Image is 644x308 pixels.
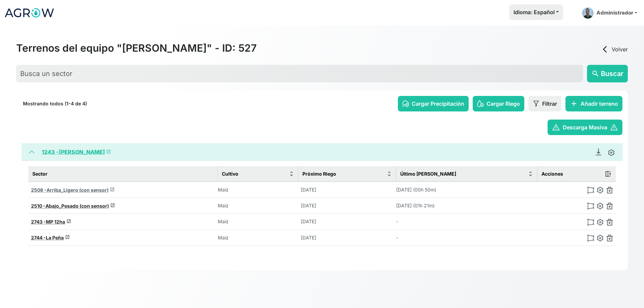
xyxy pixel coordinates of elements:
p: [DATE] [301,218,338,225]
input: Busca un sector [16,65,583,82]
span: Abajo_Pesado (con sensor) [46,203,109,209]
span: launch [106,149,111,154]
span: search [591,70,599,78]
img: delete [606,203,613,209]
span: La Peña [46,235,64,240]
span: Sector [32,170,48,177]
img: modify-polygon [587,219,594,226]
td: Maíz [218,230,298,246]
a: 2744 -La Peñalaunch [31,235,70,240]
img: modify-polygon [587,203,594,209]
img: admin-picture [582,7,594,19]
img: modify-polygon [587,235,594,241]
a: Descargar Recomendación de Riego en PDF [592,149,605,155]
a: arrow_back_iosVolver [601,45,628,53]
span: Acciones [541,170,563,177]
img: Logo [4,4,55,21]
span: Buscar [601,69,623,79]
button: searchBuscar [587,65,628,82]
button: addAñadir terreno [565,96,622,111]
span: Arriba_Ligero (con sensor) [47,187,109,193]
img: edit [597,187,604,194]
span: launch [66,219,71,224]
a: 1243 -[PERSON_NAME]launch [42,149,111,155]
button: Cargar Precipitación [398,96,469,111]
img: edit [608,149,615,156]
td: - [396,214,537,230]
a: 2743 -MP 12halaunch [31,219,71,225]
span: warning [552,123,560,131]
img: filter [533,100,539,107]
img: edit [597,219,604,226]
button: Idioma: Español [509,4,563,20]
button: Filtrar [528,96,561,111]
td: Maíz [218,182,298,198]
span: Cargar Precipitación [412,100,464,108]
span: add [570,100,578,108]
img: delete [606,235,613,241]
span: warning [610,123,618,131]
h2: Terrenos del equipo "[PERSON_NAME]" - ID: 527 [16,42,257,54]
td: [DATE] (00h 50m) [396,182,537,198]
span: arrow_back_ios [601,45,609,53]
span: Próximo Riego [302,170,336,177]
img: edit [597,235,604,241]
a: 2510 -Abajo_Pesado (con sensor)launch [31,203,115,209]
span: Último [PERSON_NAME] [400,170,456,177]
img: modify-polygon [587,187,594,194]
td: - [396,230,537,246]
img: delete [606,219,613,226]
img: edit [597,203,604,209]
td: [DATE] (01h 21m) [396,198,537,214]
span: 2744 - [31,235,46,240]
img: sort [528,171,533,176]
img: rain-config [402,100,409,107]
img: sort [387,171,392,176]
p: [DATE] [301,202,338,209]
img: delete [606,187,613,194]
span: Cultivo [222,170,238,177]
button: 1243 -[PERSON_NAME]launch [22,143,623,161]
span: Cargar Riego [487,100,520,108]
td: Maíz [218,214,298,230]
span: MP 12ha [46,219,65,225]
img: irrigation-config [477,100,484,107]
img: sort [289,171,294,176]
span: 1243 - [42,149,59,155]
p: [DATE] [301,186,338,193]
p: [DATE] [301,234,338,241]
span: 2508 - [31,187,47,193]
span: 2510 - [31,203,46,209]
a: Administrador [579,4,640,22]
span: launch [65,235,70,239]
span: 2743 - [31,219,46,225]
span: launch [110,203,115,208]
img: action [605,171,612,177]
span: launch [110,187,115,192]
a: 2508 -Arriba_Ligero (con sensor)launch [31,187,115,193]
p: Mostrando todos (1-4 de 4) [23,100,87,107]
button: Cargar Riego [473,96,524,111]
td: Maíz [218,198,298,214]
button: warningDescarga Masivawarning [548,120,622,135]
